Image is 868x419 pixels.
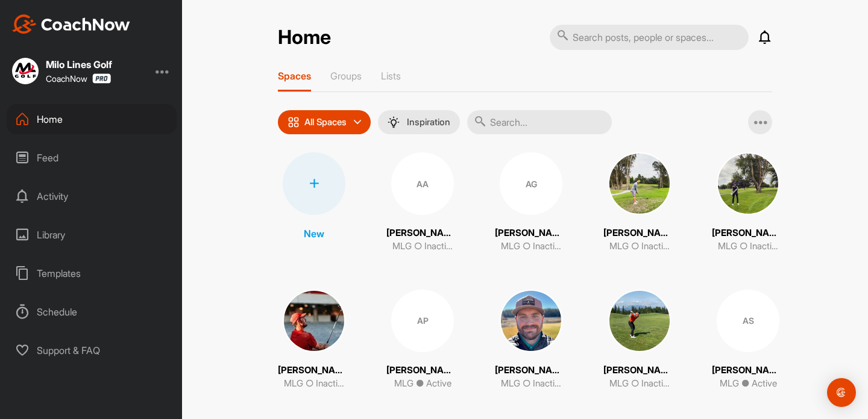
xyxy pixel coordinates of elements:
[495,364,567,377] p: [PERSON_NAME]
[392,240,453,253] p: MLG ○ Inactive
[495,226,567,240] p: [PERSON_NAME]
[609,377,670,391] p: MLG ○ Inactive
[712,226,784,240] p: [PERSON_NAME]
[501,240,561,253] p: MLG ○ Inactive
[7,335,177,365] div: Support & FAQ
[386,364,459,377] p: [PERSON_NAME]
[12,58,39,84] img: square_b38dec1ae35dc308c2712f6139ae126d.jpg
[278,290,350,391] a: [PERSON_NAME]MLG ○ Inactive
[608,152,671,215] img: square_fa325fd039c596bf5c790cd49765e918.jpg
[603,226,676,240] p: [PERSON_NAME]
[501,377,561,391] p: MLG ○ Inactive
[720,377,777,391] p: MLG ● Active
[46,73,111,84] div: CoachNow
[603,152,676,253] a: [PERSON_NAME]MLG ○ Inactive
[603,364,676,377] p: [PERSON_NAME]
[495,290,567,391] a: [PERSON_NAME]MLG ○ Inactive
[394,377,451,391] p: MLG ● Active
[386,152,459,253] a: AA[PERSON_NAME]MLG ○ Inactive
[278,70,311,82] p: Spaces
[283,290,345,352] img: square_d199ff021b30eb92864c37750fcdeff8.jpg
[407,117,450,127] p: Inspiration
[467,110,612,134] input: Search...
[304,117,347,127] p: All Spaces
[7,181,177,211] div: Activity
[46,60,112,69] div: Milo Lines Golf
[603,290,676,391] a: [PERSON_NAME]MLG ○ Inactive
[391,290,454,352] div: AP
[386,226,459,240] p: [PERSON_NAME]
[717,152,779,215] img: square_c1827248e3734dff1362375e90100b07.jpg
[288,116,300,128] img: icon
[500,290,562,352] img: square_46ed3f991052913d427535f828a5094e.jpg
[12,14,130,34] img: CoachNow
[386,290,459,391] a: AP[PERSON_NAME]MLG ● Active
[609,240,670,253] p: MLG ○ Inactive
[391,152,454,215] div: AA
[284,377,344,391] p: MLG ○ Inactive
[7,297,177,327] div: Schedule
[550,25,749,50] input: Search posts, people or spaces...
[278,26,331,49] h2: Home
[718,240,778,253] p: MLG ○ Inactive
[7,104,177,134] div: Home
[304,226,324,241] p: New
[495,152,567,253] a: AG[PERSON_NAME]MLG ○ Inactive
[712,364,784,377] p: [PERSON_NAME]
[278,364,350,377] p: [PERSON_NAME]
[381,70,401,82] p: Lists
[608,290,671,352] img: square_918dccc974e159dd9432438576c5aa0f.jpg
[717,290,779,352] div: AS
[388,116,400,128] img: menuIcon
[92,73,111,84] img: CoachNow Pro
[712,290,784,391] a: AS[PERSON_NAME]MLG ● Active
[500,152,562,215] div: AG
[827,378,856,407] div: Open Intercom Messenger
[7,143,177,173] div: Feed
[7,220,177,250] div: Library
[330,70,362,82] p: Groups
[7,258,177,288] div: Templates
[712,152,784,253] a: [PERSON_NAME]MLG ○ Inactive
